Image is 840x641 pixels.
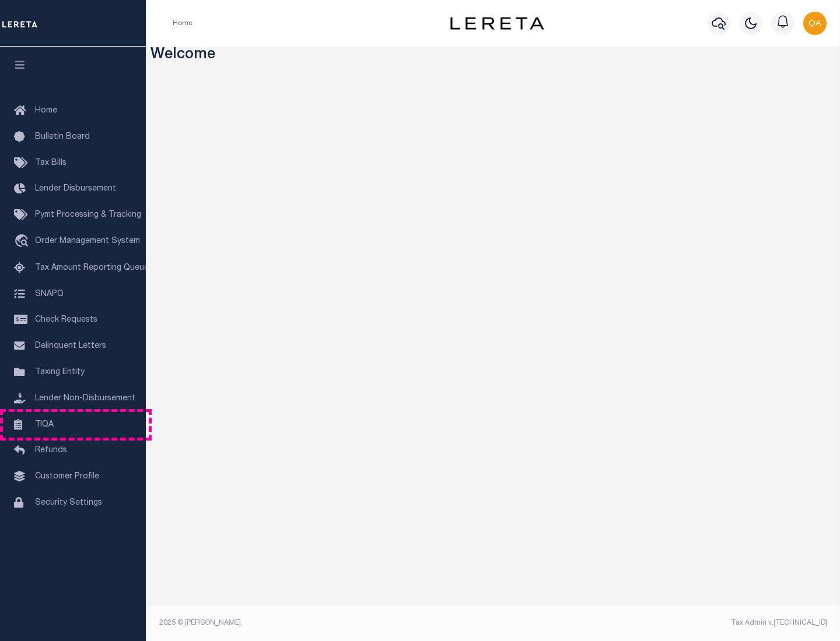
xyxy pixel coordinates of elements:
[35,133,90,141] span: Bulletin Board
[150,47,836,65] h3: Welcome
[35,159,66,167] span: Tax Bills
[35,342,106,350] span: Delinquent Letters
[35,185,116,193] span: Lender Disbursement
[173,18,192,29] li: Home
[35,237,140,245] span: Order Management System
[35,211,141,219] span: Pymt Processing & Tracking
[14,234,33,249] i: travel_explore
[35,107,57,115] span: Home
[35,264,149,272] span: Tax Amount Reporting Queue
[35,316,97,324] span: Check Requests
[35,420,54,428] span: TIQA
[35,499,102,507] span: Security Settings
[35,473,99,481] span: Customer Profile
[35,368,85,376] span: Taxing Entity
[150,618,494,628] div: 2025 © [PERSON_NAME].
[450,17,544,30] img: logo-dark.svg
[35,290,64,298] span: SNAPQ
[35,395,135,403] span: Lender Non-Disbursement
[35,446,67,455] span: Refunds
[502,618,827,628] div: Tax Admin v.[TECHNICAL_ID]
[803,12,827,35] img: svg+xml;base64,PHN2ZyB4bWxucz0iaHR0cDovL3d3dy53My5vcmcvMjAwMC9zdmciIHBvaW50ZXItZXZlbnRzPSJub25lIi...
